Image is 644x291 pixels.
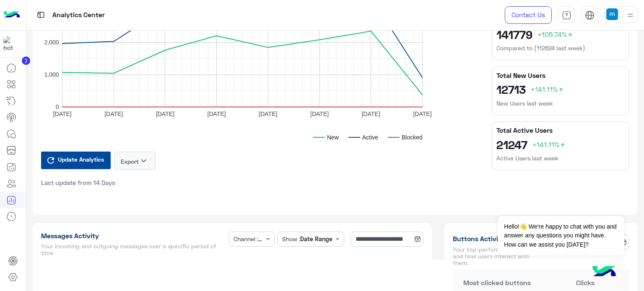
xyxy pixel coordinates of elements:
[496,154,625,162] h6: Active Users last week
[44,71,59,78] text: 1,000
[496,126,625,134] h5: Total Active Users
[496,71,625,80] h5: Total New Users
[55,103,59,110] text: 0
[362,134,378,140] text: Active
[114,152,156,170] button: Exportkeyboard_arrow_down
[41,152,111,169] button: Update Analytics
[3,6,20,24] img: Logo
[585,10,595,20] img: tab
[41,178,115,187] span: Last update from 14 Days
[606,8,618,20] img: userImage
[558,6,575,24] a: tab
[496,28,625,41] h2: 141779
[562,10,571,20] img: tab
[589,258,619,287] img: hulul-logo.png
[532,140,566,148] span: +141.11%
[310,110,329,117] text: [DATE]
[496,99,625,108] h6: New Users last week
[625,10,636,21] img: profile
[453,246,538,266] h5: Your top-performing buttons and how users interact with them.
[361,110,380,117] text: [DATE]
[44,39,59,45] text: 2,000
[36,10,46,20] img: tab
[52,10,105,21] p: Analytics Center
[496,44,625,52] h6: Compared to (112624 last week)
[498,216,624,255] span: Hello!👋 We're happy to chat with you and answer any questions you might have. How can we assist y...
[104,110,123,117] text: [DATE]
[453,278,541,288] div: Most clicked buttons
[259,110,277,117] text: [DATE]
[56,154,106,165] span: Update Analytics
[402,134,423,140] text: Blocked
[327,134,339,140] text: New
[156,110,174,117] text: [DATE]
[541,278,629,288] div: Clicks
[531,85,564,93] span: +141.11%
[41,243,226,256] h5: Your incoming and outgoing messages over a specific period of time
[3,36,18,52] img: 1403182699927242
[453,234,538,243] h1: Buttons Activity
[41,232,226,240] h1: Messages Activity
[207,110,226,117] text: [DATE]
[53,110,71,117] text: [DATE]
[413,110,431,117] text: [DATE]
[496,82,625,96] h2: 12713
[496,138,625,151] h2: 21247
[505,6,552,24] a: Contact Us
[139,156,149,166] i: keyboard_arrow_down
[538,30,574,38] span: +105.74%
